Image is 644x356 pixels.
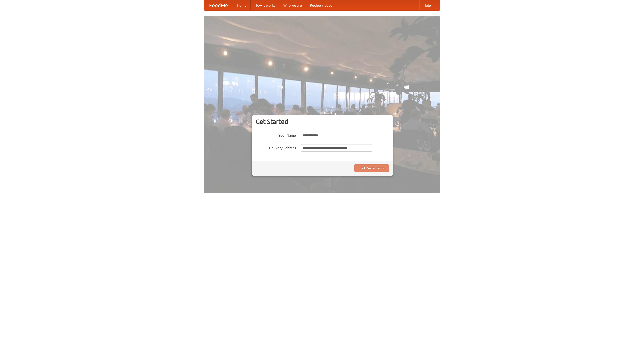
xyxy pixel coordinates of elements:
a: How it works [251,0,279,10]
a: Recipe videos [306,0,336,10]
a: Help [419,0,435,10]
button: Find Restaurants! [354,164,389,172]
label: Your Name [256,132,296,138]
label: Delivery Address [256,144,296,150]
a: Who we are [279,0,306,10]
a: FoodMe [204,0,233,10]
h3: Get Started [256,118,389,125]
a: Home [233,0,251,10]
